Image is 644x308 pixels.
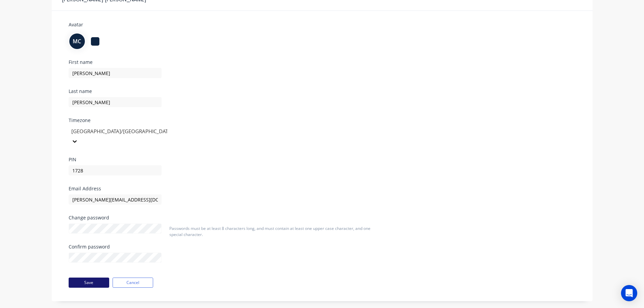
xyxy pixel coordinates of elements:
[69,118,231,123] div: Timezone
[169,226,371,237] span: Passwords must be at least 8 characters long, and must contain at least one upper case character,...
[69,21,83,28] span: Avatar
[69,244,162,249] div: Confirm password
[69,186,231,191] div: Email Address
[69,215,162,220] div: Change password
[621,285,637,301] div: Open Intercom Messenger
[69,278,109,288] button: Save
[73,37,81,45] span: MC
[69,89,231,94] div: Last name
[69,157,231,162] div: PIN
[113,278,153,288] button: Cancel
[69,60,231,65] div: First name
